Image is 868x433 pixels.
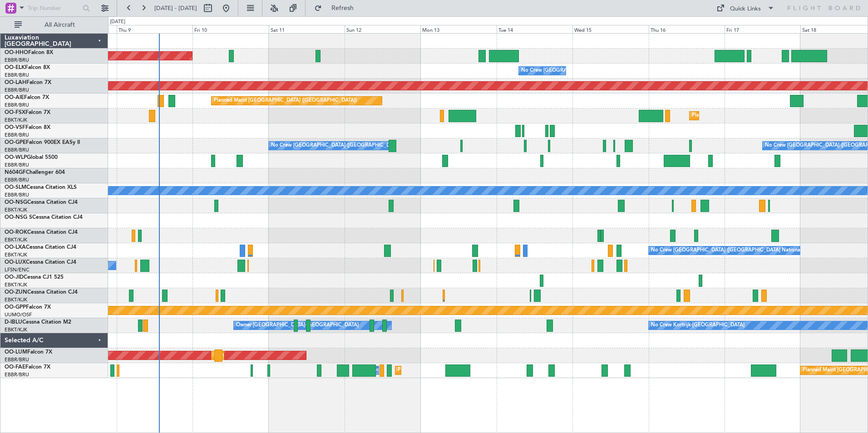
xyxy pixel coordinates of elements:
a: OO-GPPFalcon 7X [5,305,51,310]
a: EBKT/KJK [5,296,27,303]
a: N604GFChallenger 604 [5,170,65,175]
a: OO-LXACessna Citation CJ4 [5,245,76,250]
span: OO-NSG S [5,215,32,220]
span: OO-LXA [5,245,26,250]
span: OO-GPE [5,140,26,145]
a: OO-JIDCessna CJ1 525 [5,275,64,280]
span: All Aircraft [24,22,96,28]
div: Thu 16 [649,25,725,33]
div: No Crew [GEOGRAPHIC_DATA] ([GEOGRAPHIC_DATA] National) [271,139,423,153]
a: OO-SLMCessna Citation XLS [5,185,77,190]
a: OO-LUXCessna Citation CJ4 [5,260,76,265]
span: OO-LUM [5,349,27,355]
div: Thu 9 [117,25,192,33]
a: OO-ELKFalcon 8X [5,65,50,70]
span: Refresh [324,5,362,11]
a: EBBR/BRU [5,356,29,363]
span: OO-NSG [5,200,27,205]
a: OO-LUMFalcon 7X [5,349,52,355]
span: OO-LUX [5,260,26,265]
span: OO-FSX [5,110,25,115]
a: OO-VSFFalcon 8X [5,125,50,130]
span: OO-WLP [5,155,27,160]
span: OO-ELK [5,65,25,70]
span: OO-FAE [5,364,25,370]
a: OO-LAHFalcon 7X [5,80,51,85]
span: N604GF [5,170,26,175]
a: D-IBLUCessna Citation M2 [5,320,71,325]
a: OO-FSXFalcon 7X [5,110,50,115]
a: OO-NSG SCessna Citation CJ4 [5,215,83,220]
button: All Aircraft [10,18,99,32]
a: OO-AIEFalcon 7X [5,95,49,100]
div: Quick Links [730,5,761,14]
a: OO-WLPGlobal 5500 [5,155,58,160]
span: OO-VSF [5,125,25,130]
a: EBBR/BRU [5,162,29,168]
a: EBKT/KJK [5,236,27,243]
div: Planned Maint Kortrijk-[GEOGRAPHIC_DATA] [692,109,798,123]
a: EBBR/BRU [5,132,29,138]
div: No Crew Kortrijk-[GEOGRAPHIC_DATA] [651,319,745,332]
div: No Crew [GEOGRAPHIC_DATA] ([GEOGRAPHIC_DATA] National) [521,64,673,78]
a: OO-ROKCessna Citation CJ4 [5,230,78,235]
div: Fri 10 [192,25,268,33]
a: LFSN/ENC [5,266,30,273]
a: EBBR/BRU [5,192,29,198]
div: Planned Maint [GEOGRAPHIC_DATA] ([GEOGRAPHIC_DATA]) [214,94,357,108]
div: No Crew [GEOGRAPHIC_DATA] ([GEOGRAPHIC_DATA] National) [651,244,803,257]
span: OO-LAH [5,80,26,85]
a: EBBR/BRU [5,87,29,93]
a: EBKT/KJK [5,117,27,123]
a: OO-ZUNCessna Citation CJ4 [5,290,78,295]
a: EBKT/KJK [5,207,27,213]
a: EBBR/BRU [5,177,29,183]
div: Fri 17 [725,25,800,33]
div: Tue 14 [497,25,572,33]
a: EBBR/BRU [5,371,29,378]
a: EBBR/BRU [5,72,29,79]
a: EBBR/BRU [5,147,29,153]
div: [DATE] [110,18,125,26]
span: OO-JID [5,275,24,280]
a: EBBR/BRU [5,102,29,108]
a: EBKT/KJK [5,326,27,333]
div: Owner [GEOGRAPHIC_DATA]-[GEOGRAPHIC_DATA] [236,319,359,332]
span: OO-HHO [5,50,28,55]
span: OO-SLM [5,185,26,190]
a: OO-FAEFalcon 7X [5,364,50,370]
div: Planned Maint Melsbroek Air Base [398,364,477,377]
button: Quick Links [712,1,779,15]
div: Mon 13 [420,25,496,33]
a: OO-HHOFalcon 8X [5,50,53,55]
span: D-IBLU [5,320,22,325]
a: EBKT/KJK [5,251,27,258]
span: OO-GPP [5,305,26,310]
button: Refresh [310,1,365,15]
input: Trip Number [28,1,80,15]
a: OO-NSGCessna Citation CJ4 [5,200,78,205]
a: UUMO/OSF [5,311,32,318]
div: Wed 15 [572,25,648,33]
a: EBBR/BRU [5,57,29,64]
span: OO-AIE [5,95,24,100]
div: Sat 11 [269,25,345,33]
a: OO-GPEFalcon 900EX EASy II [5,140,80,145]
span: OO-ROK [5,230,27,235]
span: [DATE] - [DATE] [154,4,197,12]
div: Sun 12 [345,25,420,33]
span: OO-ZUN [5,290,27,295]
a: EBKT/KJK [5,281,27,288]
